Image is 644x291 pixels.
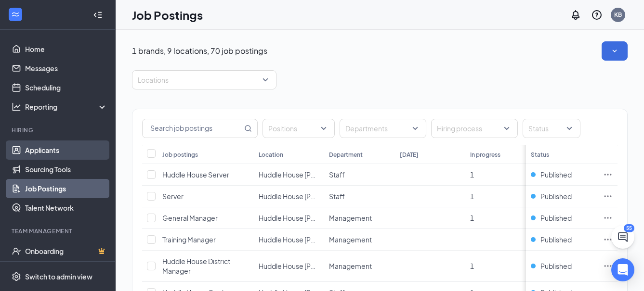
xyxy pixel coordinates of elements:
[244,125,252,132] svg: MagnifyingGlass
[259,214,359,222] span: Huddle House [PERSON_NAME]
[329,235,372,244] span: Management
[254,186,324,207] td: Huddle House Alma
[324,251,394,282] td: Management
[259,170,359,179] span: Huddle House [PERSON_NAME]
[162,151,198,159] div: Job postings
[254,229,324,251] td: Huddle House Alma
[25,59,107,78] a: Messages
[259,235,359,244] span: Huddle House [PERSON_NAME]
[614,11,622,19] div: KB
[254,164,324,186] td: Huddle House Alma
[603,191,613,201] svg: Ellipses
[25,39,107,59] a: Home
[254,207,324,229] td: Huddle House Alma
[259,192,359,201] span: Huddle House [PERSON_NAME]
[591,9,603,21] svg: QuestionInfo
[540,235,572,244] span: Published
[162,214,218,222] span: General Manager
[162,235,216,244] span: Training Manager
[617,231,629,243] svg: ChatActive
[12,227,105,235] div: Team Management
[624,224,634,232] div: 55
[603,213,613,223] svg: Ellipses
[329,151,363,159] div: Department
[465,145,536,164] th: In progress
[324,186,394,207] td: Staff
[570,9,581,21] svg: Notifications
[25,241,107,261] a: OnboardingCrown
[11,10,20,19] svg: WorkstreamLogo
[324,207,394,229] td: Management
[470,214,474,222] span: 1
[603,235,613,244] svg: Ellipses
[12,126,105,134] div: Hiring
[540,191,572,201] span: Published
[162,170,229,179] span: Huddle House Server
[259,262,359,270] span: Huddle House [PERSON_NAME]
[324,229,394,251] td: Management
[540,170,572,179] span: Published
[603,170,613,179] svg: Ellipses
[603,261,613,271] svg: Ellipses
[329,214,372,222] span: Management
[602,41,628,61] button: SmallChevronDown
[395,145,465,164] th: [DATE]
[162,257,230,275] span: Huddle House District Manager
[470,170,474,179] span: 1
[470,262,474,270] span: 1
[540,261,572,271] span: Published
[12,102,21,112] svg: Analysis
[329,192,345,201] span: Staff
[259,151,283,159] div: Location
[610,46,619,56] svg: SmallChevronDown
[132,7,203,23] h1: Job Postings
[25,102,108,112] div: Reporting
[25,78,107,97] a: Scheduling
[12,272,21,281] svg: Settings
[254,251,324,282] td: Huddle House Alma
[611,226,634,249] button: ChatActive
[540,213,572,223] span: Published
[25,140,107,160] a: Applicants
[143,119,242,138] input: Search job postings
[324,164,394,186] td: Staff
[329,262,372,270] span: Management
[93,10,103,20] svg: Collapse
[132,46,267,56] p: 1 brands, 9 locations, 70 job postings
[162,192,184,201] span: Server
[25,179,107,198] a: Job Postings
[25,198,107,217] a: Talent Network
[611,258,634,281] div: Open Intercom Messenger
[25,272,92,281] div: Switch to admin view
[329,170,345,179] span: Staff
[526,145,598,164] th: Status
[470,192,474,201] span: 1
[25,160,107,179] a: Sourcing Tools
